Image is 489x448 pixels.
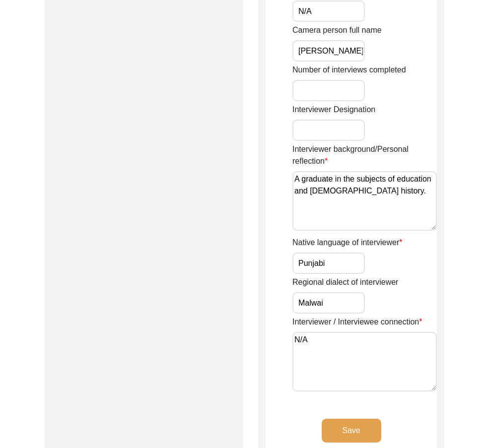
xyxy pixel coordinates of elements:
[292,237,402,249] label: Native language of interviewer
[292,24,382,36] label: Camera person full name
[292,143,437,167] label: Interviewer background/Personal reflection
[292,104,375,116] label: Interviewer Designation
[292,64,406,76] label: Number of interviews completed
[292,316,422,328] label: Interviewer / Interviewee connection
[292,276,398,288] label: Regional dialect of interviewer
[322,419,381,443] button: Save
